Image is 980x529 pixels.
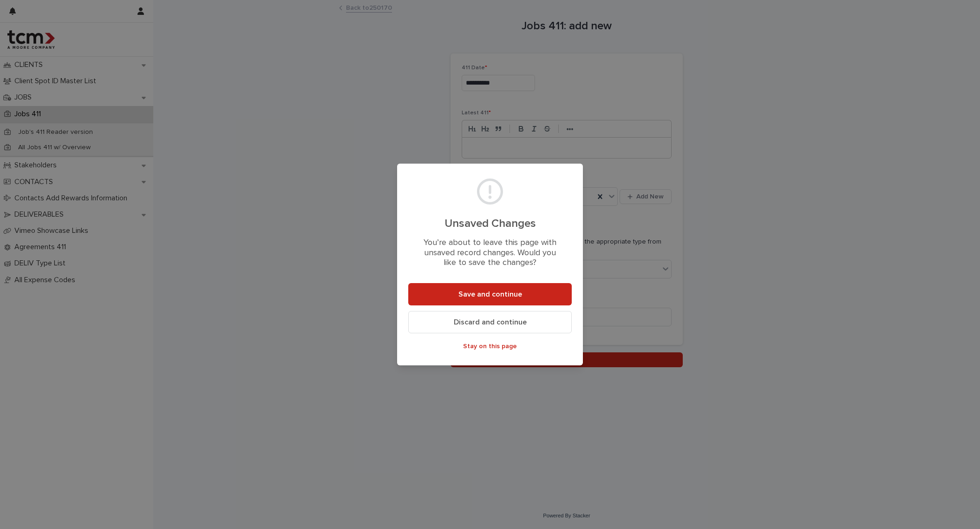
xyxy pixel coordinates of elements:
[419,238,561,268] p: You’re about to leave this page with unsaved record changes. Would you like to save the changes?
[463,343,517,350] span: Stay on this page
[419,217,561,231] h2: Unsaved Changes
[458,291,522,298] span: Save and continue
[454,318,527,326] span: Discard and continue
[408,339,572,354] button: Stay on this page
[408,283,572,305] button: Save and continue
[408,311,572,333] button: Discard and continue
